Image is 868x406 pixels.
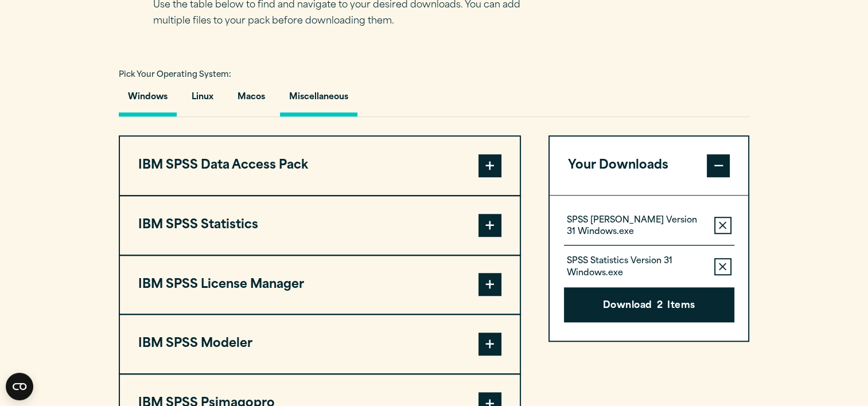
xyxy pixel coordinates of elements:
[182,84,223,116] button: Linux
[119,71,231,79] span: Pick Your Operating System:
[280,84,357,116] button: Miscellaneous
[657,299,663,314] span: 2
[119,84,177,116] button: Windows
[120,136,520,195] button: IBM SPSS Data Access Pack
[550,136,749,195] button: Your Downloads
[567,256,705,279] p: SPSS Statistics Version 31 Windows.exe
[6,373,33,400] button: Open CMP widget
[120,196,520,255] button: IBM SPSS Statistics
[567,215,705,238] p: SPSS [PERSON_NAME] Version 31 Windows.exe
[120,315,520,373] button: IBM SPSS Modeler
[120,256,520,314] button: IBM SPSS License Manager
[564,287,734,323] button: Download2Items
[550,195,749,341] div: Your Downloads
[228,84,274,116] button: Macos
